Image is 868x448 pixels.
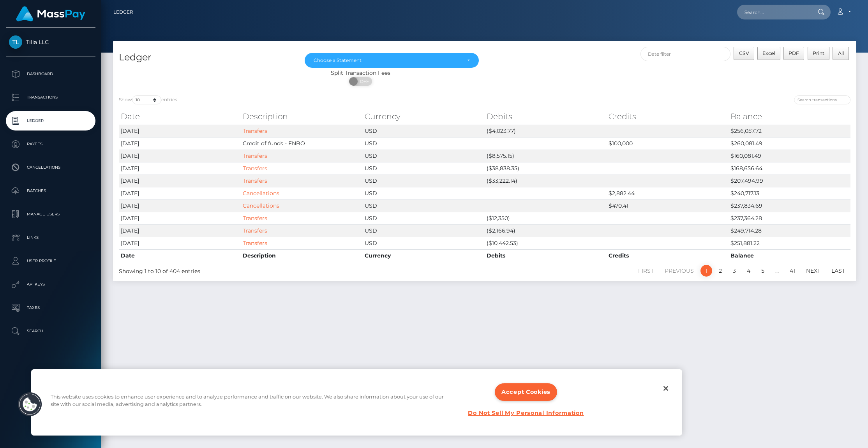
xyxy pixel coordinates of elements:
td: [DATE] [119,125,241,137]
a: Payees [6,134,95,154]
th: Currency [363,249,485,262]
p: Links [9,232,92,243]
td: $240,717.13 [729,187,850,199]
span: Excel [762,50,775,56]
a: Transfers [243,165,267,172]
span: CSV [739,50,749,56]
a: Transfers [243,227,267,234]
span: Print [813,50,824,56]
a: 4 [743,265,755,277]
th: Credits [607,109,729,124]
p: Dashboard [9,68,92,80]
a: Transfers [243,127,267,134]
td: $470.41 [607,199,729,212]
td: $207,494.99 [729,175,850,187]
p: Search [9,325,92,337]
th: Debits [485,109,607,124]
a: Links [6,228,95,247]
td: [DATE] [119,224,241,237]
a: Cancellations [6,158,95,177]
a: User Profile [6,251,95,271]
td: USD [363,187,485,199]
span: PDF [789,50,799,56]
p: User Profile [9,255,92,267]
td: Credit of funds - FNBO [241,137,363,150]
a: Transfers [243,240,267,247]
td: ($4,023.77) [485,125,607,137]
td: $237,364.28 [729,212,850,224]
td: USD [363,199,485,212]
button: Cookies [18,392,42,417]
img: Tilia LLC [9,35,22,49]
th: Date [119,109,241,124]
a: Cancellations [243,190,279,197]
td: ($2,166.94) [485,224,607,237]
td: USD [363,175,485,187]
a: Search [6,321,95,341]
a: Ledger [113,4,133,20]
td: $160,081.49 [729,150,850,162]
a: 3 [729,265,740,277]
span: All [838,50,844,56]
p: Taxes [9,302,92,314]
a: Transactions [6,88,95,107]
div: This website uses cookies to enhance user experience and to analyze performance and traffic on ou... [51,393,448,412]
th: Debits [485,249,607,262]
td: USD [363,150,485,162]
th: Balance [729,249,850,262]
td: USD [363,125,485,137]
p: Payees [9,138,92,150]
td: $260,081.49 [729,137,850,150]
button: Print [808,47,830,60]
a: Cancellations [243,202,279,209]
h4: Ledger [119,51,293,64]
a: 41 [785,265,799,277]
td: ($38,838.35) [485,162,607,175]
td: ($8,575.15) [485,150,607,162]
td: ($33,222.14) [485,175,607,187]
td: $256,057.72 [729,125,850,137]
td: $237,834.69 [729,199,850,212]
th: Currency [363,109,485,124]
td: $168,656.64 [729,162,850,175]
p: Cancellations [9,162,92,173]
a: Ledger [6,111,95,131]
th: Description [241,109,363,124]
td: [DATE] [119,175,241,187]
a: Taxes [6,298,95,317]
a: API Keys [6,275,95,294]
div: Choose a Statement [314,57,461,63]
td: $100,000 [607,137,729,150]
td: USD [363,237,485,249]
td: [DATE] [119,150,241,162]
td: USD [363,162,485,175]
p: Batches [9,185,92,197]
p: API Keys [9,279,92,290]
span: OFF [353,77,373,86]
span: Tilia LLC [6,39,95,46]
a: 5 [757,265,769,277]
td: [DATE] [119,237,241,249]
a: Last [827,265,849,277]
input: Search transactions [794,95,850,104]
button: Do Not Sell My Personal Information [468,405,584,422]
div: Privacy [31,369,682,436]
a: Batches [6,181,95,201]
td: ($12,350) [485,212,607,224]
a: Transfers [243,152,267,159]
td: [DATE] [119,162,241,175]
a: Transfers [243,215,267,222]
td: [DATE] [119,199,241,212]
a: 2 [715,265,726,277]
div: Split Transaction Fees [113,69,609,77]
th: Credits [607,249,729,262]
button: PDF [783,47,804,60]
td: $249,714.28 [729,224,850,237]
button: Excel [757,47,780,60]
p: Manage Users [9,208,92,220]
button: Accept Cookies [495,383,557,401]
p: Transactions [9,92,92,103]
p: Ledger [9,115,92,127]
button: All [833,47,849,60]
td: [DATE] [119,137,241,150]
